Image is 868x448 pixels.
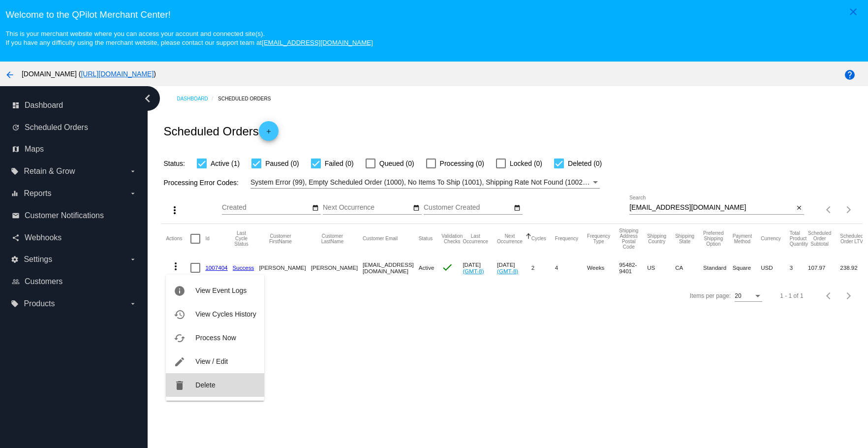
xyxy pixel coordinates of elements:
span: View / Edit [195,357,228,365]
mat-icon: delete [174,380,186,391]
span: View Event Logs [195,287,247,294]
span: Delete [195,381,215,389]
mat-icon: history [174,309,186,320]
span: Process Now [195,334,236,342]
mat-icon: info [174,285,186,297]
mat-icon: cached [174,332,186,344]
mat-icon: edit [174,356,186,368]
span: View Cycles History [195,310,256,318]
